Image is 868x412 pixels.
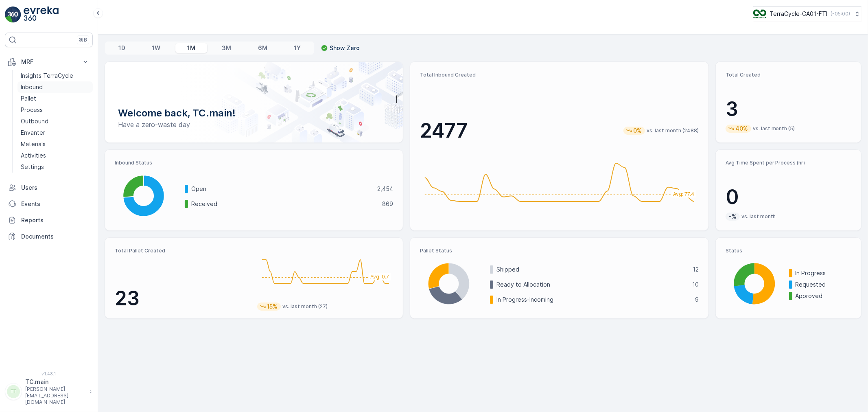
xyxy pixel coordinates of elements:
p: 0% [632,127,643,135]
p: Events [21,200,90,208]
p: 1W [152,44,160,52]
p: 2477 [420,118,468,143]
p: Total Inbound Created [420,72,698,78]
p: Envanter [21,129,45,137]
p: MRF [21,58,77,66]
p: Status [726,248,851,254]
a: Insights TerraCycle [17,70,93,81]
a: Outbound [17,116,93,127]
img: TC_BVHiTW6.png [753,9,766,18]
p: TerraCycle-CA01-FTI [770,10,827,18]
p: Show Zero [330,44,360,52]
p: Inbound Status [115,160,393,166]
p: 40% [735,125,749,133]
a: Events [5,196,93,212]
p: Welcome back, TC.main! [118,107,390,120]
p: Have a zero-waste day [118,120,390,129]
p: Total Pallet Created [115,248,251,254]
p: 12 [693,265,699,274]
p: 6M [258,44,267,52]
p: 15% [266,302,278,311]
p: 23 [115,286,251,311]
button: MRF [5,54,93,70]
p: Received [191,200,377,208]
a: Users [5,180,93,196]
p: Pallet [21,94,36,103]
p: Pallet Status [420,248,698,254]
a: Envanter [17,127,93,138]
p: Settings [21,163,44,171]
a: Inbound [17,81,93,93]
p: vs. last month [741,213,776,220]
p: ( -05:00 ) [831,11,850,17]
p: 1Y [294,44,301,52]
p: vs. last month (5) [753,125,795,132]
p: In Progress-Incoming [496,296,689,304]
p: Reports [21,216,90,224]
p: 869 [382,200,393,208]
p: 1M [187,44,195,52]
img: logo [5,7,21,23]
p: Approved [796,292,851,300]
p: ⌘B [79,37,87,43]
p: Avg Time Spent per Process (hr) [726,160,851,166]
p: Ready to Allocation [496,281,687,289]
p: Documents [21,232,90,241]
p: Open [191,185,372,193]
p: 2,454 [377,185,393,193]
a: Pallet [17,93,93,104]
p: 3 [726,97,851,121]
button: TerraCycle-CA01-FTI(-05:00) [753,7,861,21]
p: 9 [695,296,699,304]
p: Insights TerraCycle [21,72,73,80]
a: Settings [17,161,93,173]
p: 10 [692,281,699,289]
button: TTTC.main[PERSON_NAME][EMAIL_ADDRESS][DOMAIN_NAME] [5,378,93,405]
p: Users [21,184,90,192]
p: 0 [726,185,851,209]
p: TC.main [25,378,85,386]
p: Materials [21,140,46,148]
p: vs. last month (27) [282,303,328,310]
p: In Progress [796,269,851,277]
div: TT [7,385,20,398]
p: Inbound [21,83,43,91]
p: Shipped [496,265,687,274]
p: Requested [796,281,851,289]
span: v 1.48.1 [5,371,93,376]
img: logo_light-DOdMpM7g.png [24,7,59,23]
p: Activities [21,151,46,160]
a: Materials [17,138,93,150]
p: vs. last month (2488) [647,127,699,134]
p: 1D [118,44,125,52]
a: Documents [5,228,93,245]
p: Outbound [21,117,48,125]
p: Total Created [726,72,851,78]
p: [PERSON_NAME][EMAIL_ADDRESS][DOMAIN_NAME] [25,386,85,405]
a: Reports [5,212,93,228]
a: Activities [17,150,93,161]
p: 3M [222,44,231,52]
p: Process [21,106,43,114]
a: Process [17,104,93,116]
p: -% [728,213,737,221]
